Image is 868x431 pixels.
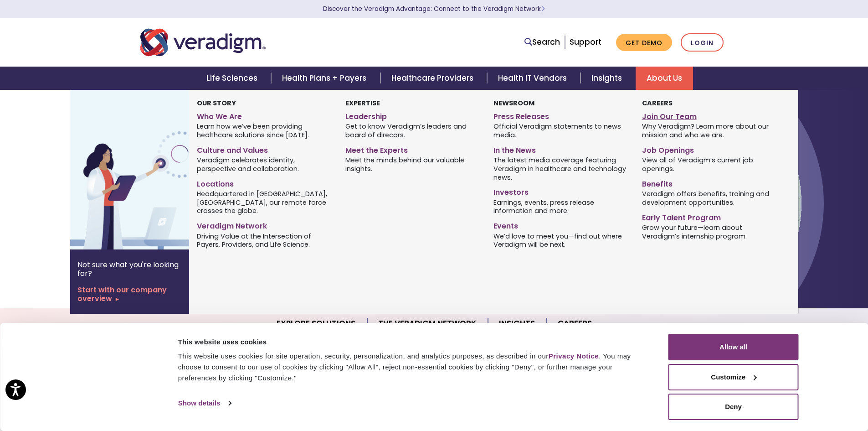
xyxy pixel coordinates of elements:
[345,122,480,140] span: Get to know Veradigm’s leaders and board of direcors.
[493,109,628,122] a: Press Releases
[345,156,480,173] span: Meet the minds behind our valuable insights.
[642,210,776,223] a: Early Talent Program
[493,197,628,215] span: Earnings, events, press release information and more.
[524,36,560,48] a: Search
[642,156,776,173] span: View all of Veradigm’s current job openings.
[178,396,231,410] a: Show details
[77,260,182,278] p: Not sure what you're looking for?
[178,351,648,384] div: This website uses cookies for site operation, security, personalization, and analytics purposes, ...
[70,90,217,249] img: Vector image of Veradigm’s Story
[493,184,628,197] a: Investors
[668,334,799,360] button: Allow all
[345,109,480,122] a: Leadership
[380,67,487,90] a: Healthcare Providers
[668,364,799,390] button: Customize
[197,142,331,156] a: Culture and Values
[693,365,857,420] iframe: Drift Chat Widget
[493,156,628,182] span: The latest media coverage featuring Veradigm in healthcare and technology news.
[345,142,480,156] a: Meet the Experts
[197,218,331,231] a: Veradigm Network
[197,156,331,173] span: Veradigm celebrates identity, perspective and collaboration.
[616,34,672,52] a: Get Demo
[197,122,331,140] span: Learn how we’ve been providing healthcare solutions since [DATE].
[642,122,776,140] span: Why Veradigm? Learn more about our mission and who we are.
[487,67,580,90] a: Health IT Vendors
[642,109,776,122] a: Join Our Team
[642,142,776,156] a: Job Openings
[197,99,236,108] strong: Our Story
[570,36,601,47] a: Support
[642,223,776,240] span: Grow your future—learn about Veradigm’s internship program.
[77,286,182,303] a: Start with our company overview
[493,231,628,249] span: We’d love to meet you—find out where Veradigm will be next.
[493,122,628,140] span: Official Veradigm statements to news media.
[195,67,271,90] a: Life Sciences
[323,5,545,13] a: Discover the Veradigm Advantage: Connect to the Veradigm NetworkLearn More
[197,109,331,122] a: Who We Are
[178,337,648,348] div: This website uses cookies
[580,67,636,90] a: Insights
[681,33,724,52] a: Login
[549,352,599,360] a: Privacy Notice
[636,67,693,90] a: About Us
[493,99,534,108] strong: Newsroom
[642,176,776,189] a: Benefits
[197,189,331,215] span: Headquartered in [GEOGRAPHIC_DATA], [GEOGRAPHIC_DATA], our remote force crosses the globe.
[493,218,628,231] a: Events
[668,394,799,420] button: Deny
[541,5,545,13] span: Learn More
[271,67,380,90] a: Health Plans + Payers
[197,176,331,189] a: Locations
[642,189,776,207] span: Veradigm offers benefits, training and development opportunities.
[345,99,380,108] strong: Expertise
[140,27,266,57] img: Veradigm logo
[197,231,331,249] span: Driving Value at the Intersection of Payers, Providers, and Life Science.
[642,99,673,108] strong: Careers
[493,142,628,156] a: In the News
